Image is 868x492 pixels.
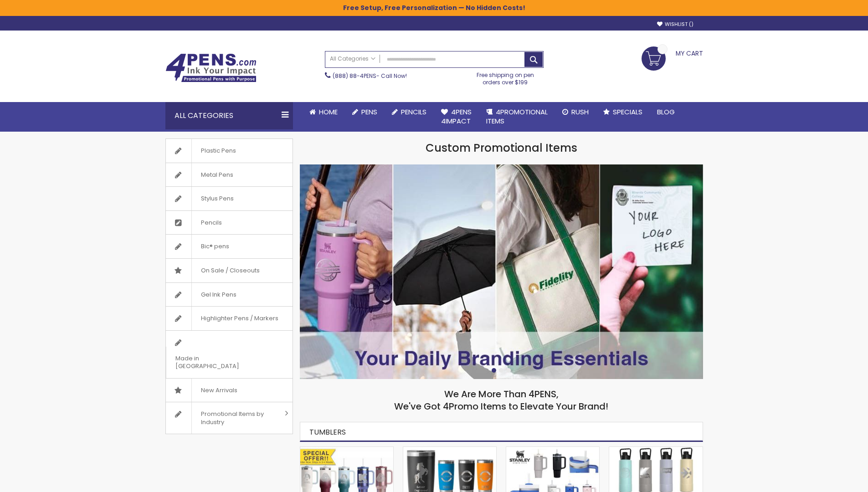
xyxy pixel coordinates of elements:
a: Rush [555,102,596,122]
h2: We Are More Than 4PENS, We've Got 4Promo Items to Elevate Your Brand! [300,388,703,413]
span: New Arrivals [191,379,247,402]
a: Wishlist [657,21,693,28]
span: Gel Ink Pens [191,283,246,307]
a: 4Pens4impact [434,102,479,132]
div: Free shipping on pen orders over $199 [467,68,544,86]
span: Pencils [191,211,231,235]
a: Bic® pens [166,235,293,258]
a: Stylus Pens [166,187,293,210]
a: Pencils [166,211,293,235]
a: Personalized 30 Oz. Stanley Quencher Straw Tumbler [506,446,599,454]
a: Home [302,102,345,122]
a: On Sale / Closeouts [166,259,293,282]
a: Plastic Pens [166,139,293,163]
span: 4Pens 4impact [441,107,472,126]
a: Pencils [385,102,434,122]
span: - Call Now! [333,72,407,80]
a: New Arrivals [166,379,293,402]
span: Stylus Pens [191,187,243,210]
a: All Categories [325,51,380,67]
span: Pens [361,107,377,117]
span: Plastic Pens [191,139,245,163]
a: (888) 88-4PENS [333,72,376,80]
span: Blog [657,107,675,117]
a: Specials [596,102,650,122]
a: 4PROMOTIONALITEMS [479,102,555,132]
span: Promotional Items by Industry [191,402,282,434]
a: Personalized 67 Oz. Hydrapeak Adventure Water Bottle [609,446,702,454]
a: Highlighter Pens / Markers [166,307,293,330]
a: Blog [650,102,682,122]
img: / [300,164,703,379]
div: All Categories [165,102,293,129]
span: All Categories [330,55,375,62]
a: Gel Ink Pens [166,283,293,307]
img: 4Pens Custom Pens and Promotional Products [165,53,257,82]
a: Promotional Items by Industry [166,402,293,434]
span: Highlighter Pens / Markers [191,307,288,330]
span: Made in [GEOGRAPHIC_DATA] [166,347,270,378]
span: Pencils [401,107,426,117]
span: Specials [613,107,642,117]
a: Metal Pens [166,163,293,187]
span: Bic® pens [191,235,238,258]
span: Home [319,107,338,117]
span: Rush [571,107,589,117]
h2: Tumblers [300,422,703,442]
a: Pens [345,102,385,122]
a: Made in [GEOGRAPHIC_DATA] [166,331,293,378]
a: Custom Authentic YETI® 20 Oz. Tumbler [403,446,496,454]
span: On Sale / Closeouts [191,259,269,282]
h1: Custom Promotional Items [300,141,703,155]
span: Metal Pens [191,163,242,187]
a: 30 Oz. RTIC® Road Trip Tumbler - Special Pricing [300,446,393,454]
span: 4PROMOTIONAL ITEMS [486,107,548,126]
